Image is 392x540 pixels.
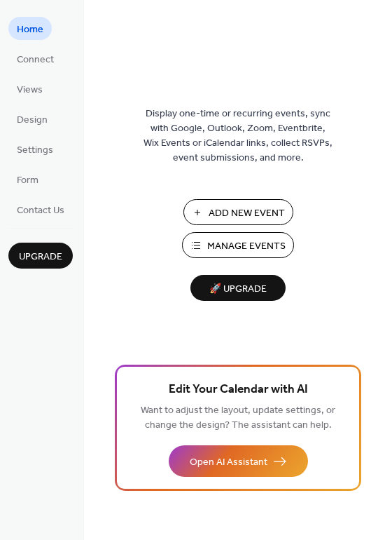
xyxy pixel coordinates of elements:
[190,275,286,301] button: 🚀 Upgrade
[17,203,64,218] span: Contact Us
[8,137,62,161] a: Settings
[17,173,38,188] span: Form
[8,47,62,70] a: Connect
[141,401,335,435] span: Want to adjust the layout, update settings, or change the design? The assistant can help.
[8,17,52,40] a: Home
[8,107,56,130] a: Design
[190,455,267,470] span: Open AI Assistant
[19,250,62,264] span: Upgrade
[143,107,332,166] span: Display one-time or recurring events, sync with Google, Outlook, Zoom, Eventbrite, Wix Events or ...
[17,83,43,97] span: Views
[17,113,48,128] span: Design
[8,198,73,221] a: Contact Us
[199,280,277,299] span: 🚀 Upgrade
[8,243,73,269] button: Upgrade
[183,199,293,225] button: Add New Event
[17,53,54,67] span: Connect
[17,143,53,158] span: Settings
[8,77,51,100] a: Views
[8,168,47,191] a: Form
[209,206,285,221] span: Add New Event
[169,445,308,477] button: Open AI Assistant
[169,380,308,400] span: Edit Your Calendar with AI
[182,232,294,258] button: Manage Events
[17,22,43,37] span: Home
[207,239,286,254] span: Manage Events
